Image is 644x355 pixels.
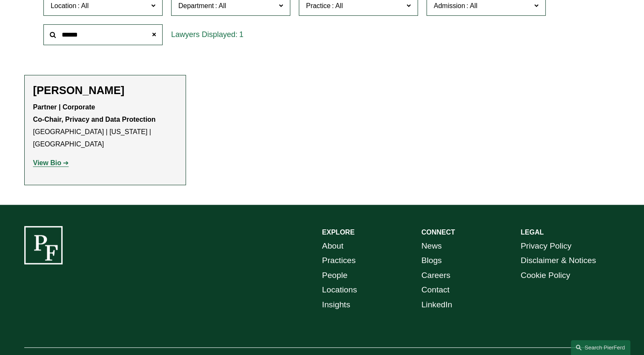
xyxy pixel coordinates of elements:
a: Locations [322,283,357,298]
a: News [421,239,442,254]
a: Practices [322,253,356,268]
span: Admission [434,2,465,9]
a: Privacy Policy [521,239,571,254]
strong: EXPLORE [322,229,355,236]
a: About [322,239,343,254]
a: Search this site [571,340,630,355]
a: People [322,268,348,283]
a: Cookie Policy [521,268,570,283]
p: [GEOGRAPHIC_DATA] | [US_STATE] | [GEOGRAPHIC_DATA] [33,101,177,150]
span: 1 [239,30,243,39]
span: Location [51,2,77,9]
a: View Bio [33,159,69,166]
strong: CONNECT [421,229,455,236]
span: Practice [306,2,331,9]
a: Disclaimer & Notices [521,253,596,268]
strong: Partner | Corporate Co-Chair, Privacy and Data Protection [33,103,156,123]
span: Department [178,2,214,9]
a: Blogs [421,253,442,268]
a: Insights [322,298,350,312]
a: LinkedIn [421,298,452,312]
h2: [PERSON_NAME] [33,84,177,97]
a: Careers [421,268,450,283]
strong: LEGAL [521,229,544,236]
strong: View Bio [33,159,61,166]
a: Contact [421,283,449,298]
